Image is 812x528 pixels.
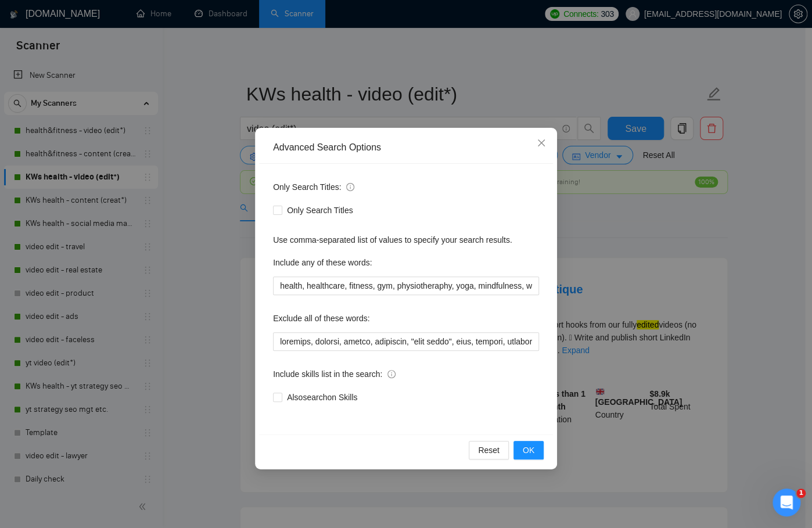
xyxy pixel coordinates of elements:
[282,204,358,217] span: Only Search Titles
[387,370,396,378] span: info-circle
[526,128,557,159] button: Close
[282,391,362,404] span: Also search on Skills
[273,181,354,193] span: Only Search Titles:
[273,368,396,380] span: Include skills list in the search:
[346,183,354,191] span: info-circle
[513,441,544,459] button: OK
[469,441,509,459] button: Reset
[273,253,372,272] label: Include any of these words:
[273,141,539,154] div: Advanced Search Options
[537,138,546,148] span: close
[796,489,806,498] span: 1
[773,489,800,516] iframe: Intercom live chat
[478,444,500,457] span: Reset
[523,444,534,457] span: OK
[273,234,539,246] div: Use comma-separated list of values to specify your search results.
[273,309,370,328] label: Exclude all of these words:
